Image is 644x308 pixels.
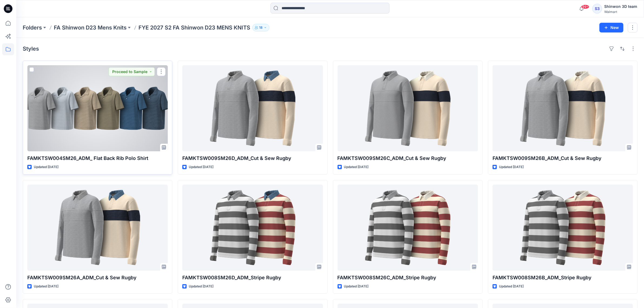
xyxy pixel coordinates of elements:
div: S3 [592,4,602,14]
a: FAMKTSW004SM26_ADM_ Flat Back Rib Polo Shirt [27,65,168,151]
p: Updated [DATE] [34,284,58,289]
p: Updated [DATE] [499,284,524,289]
a: FAMKTSW008SM26C_ADM_Stripe Rugby [338,185,478,271]
p: FAMKTSW009SM26C_ADM_Cut & Sew Rugby [338,155,478,162]
a: FAMKTSW009SM26D_ADM_Cut & Sew Rugby [182,65,323,151]
p: FAMKTSW008SM26C_ADM_Stripe Rugby [338,274,478,281]
a: FAMKTSW009SM26B_ADM_Cut & Sew Rugby [493,65,633,151]
p: Updated [DATE] [344,164,369,170]
p: Updated [DATE] [344,284,369,289]
span: 99+ [581,5,589,9]
p: FAMKTSW009SM26A_ADM_Cut & Sew Rugby [27,274,168,281]
p: FAMKTSW008SM26D_ADM_Stripe Rugby [182,274,323,281]
button: New [599,23,623,32]
h4: Styles [23,45,39,52]
p: Updated [DATE] [34,164,58,170]
div: Shinwon 3D team [604,3,637,10]
a: FAMKTSW008SM26B_ADM_Stripe Rugby [493,185,633,271]
p: FAMKTSW009SM26B_ADM_Cut & Sew Rugby [493,155,633,162]
p: FAMKTSW009SM26D_ADM_Cut & Sew Rugby [182,155,323,162]
p: Updated [DATE] [189,164,213,170]
a: Folders [23,24,42,31]
p: 18 [259,25,263,31]
button: 18 [252,24,269,31]
p: Updated [DATE] [189,284,213,289]
p: FYE 2027 S2 FA Shinwon D23 MENS KNITS [138,24,250,31]
a: FAMKTSW009SM26A_ADM_Cut & Sew Rugby [27,185,168,271]
a: FAMKTSW009SM26C_ADM_Cut & Sew Rugby [338,65,478,151]
a: FAMKTSW008SM26D_ADM_Stripe Rugby [182,185,323,271]
p: FAMKTSW008SM26B_ADM_Stripe Rugby [493,274,633,281]
p: FAMKTSW004SM26_ADM_ Flat Back Rib Polo Shirt [27,155,168,162]
p: Updated [DATE] [499,164,524,170]
a: FA Shinwon D23 Mens Knits [54,24,127,31]
div: Walmart [604,10,637,14]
